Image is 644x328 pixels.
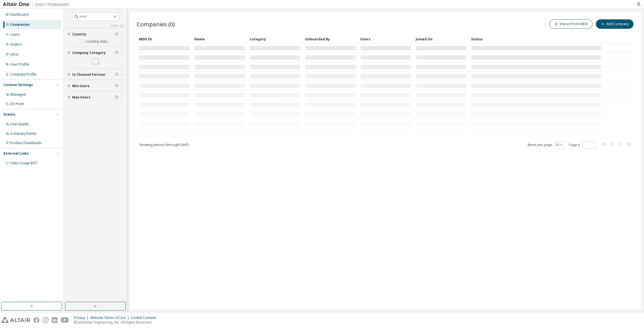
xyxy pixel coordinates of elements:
[416,35,467,43] div: Joined On
[10,32,20,37] div: Users
[52,317,58,323] img: linkedin.svg
[131,316,159,320] div: Cookie Consent
[115,84,118,88] span: Clear filter
[72,95,90,100] span: Max Users
[67,24,123,28] a: Clear all
[10,141,42,145] div: Product Downloads
[569,141,596,149] span: Page n.
[86,39,110,44] label: Loading data...
[10,122,29,126] div: User Events
[549,19,593,29] button: Import from MDH
[10,72,37,77] div: Company Profile
[10,131,37,136] div: Company Events
[2,317,30,323] img: altair_logo.svg
[72,32,86,37] span: Country
[4,151,29,156] div: External Links
[139,35,190,43] div: MDH ID
[67,91,123,103] button: Max Users
[360,35,411,43] div: Users
[33,317,39,323] img: facebook.svg
[527,141,564,149] span: Items per page
[61,317,69,323] img: youtube.svg
[10,62,29,67] div: User Profile
[137,20,175,28] span: Companies (0)
[67,80,123,92] button: Min Users
[250,35,301,43] div: Category
[471,35,601,43] div: Status
[4,112,15,117] div: Events
[115,95,118,100] span: Clear filter
[10,92,25,97] div: Managed
[10,52,19,57] div: SKUs
[67,47,123,59] button: Company Category
[67,69,123,81] button: Is Channel Partner
[72,72,106,77] span: Is Channel Partner
[10,102,24,106] div: On Prem
[596,19,633,29] button: Add Company
[3,2,72,7] img: Altair One
[305,35,356,43] div: Onboarded By
[10,22,30,27] div: Companies
[115,72,118,77] span: Clear filter
[90,316,131,320] div: Website Terms of Use
[10,42,22,47] div: Orders
[67,28,123,40] button: Country
[74,316,90,320] div: Privacy
[4,83,33,87] div: License Settings
[115,32,118,37] span: Clear filter
[194,35,245,43] div: Name
[139,142,188,147] span: Showing entries 1 through 10 of 0
[10,12,29,17] div: Dashboard
[74,320,159,325] p: © 2025 Altair Engineering, Inc. All Rights Reserved.
[72,51,106,55] span: Company Category
[555,143,563,147] button: 10
[115,51,118,55] span: Clear filter
[43,317,48,323] img: instagram.svg
[72,84,90,88] span: Min Users
[10,161,37,165] span: Units Usage BI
